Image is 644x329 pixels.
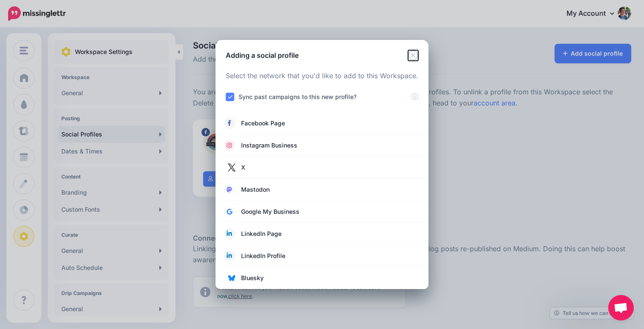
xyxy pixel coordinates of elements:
[241,251,285,261] span: LinkedIn Profile
[241,207,299,217] span: Google My Business
[224,117,420,129] a: Facebook Page
[408,50,418,61] button: Close
[226,71,418,82] p: Select the network that you'd like to add to this Workspace.
[224,206,420,218] a: Google My Business
[241,140,297,150] span: Instagram Business
[226,50,299,60] h5: Adding a social profile
[241,184,270,195] span: Mastodon
[224,250,420,262] a: LinkedIn Profile
[241,162,245,173] span: X
[228,275,235,281] img: bluesky.png
[225,161,239,174] img: twitter.jpg
[224,162,420,173] a: X
[241,118,285,128] span: Facebook Page
[241,273,264,283] span: Bluesky
[224,228,420,240] a: LinkedIn Page
[239,92,356,102] label: Sync past campaigns to this new profile?
[224,184,420,196] a: Mastodon
[224,139,420,151] a: Instagram Business
[241,229,282,239] span: LinkedIn Page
